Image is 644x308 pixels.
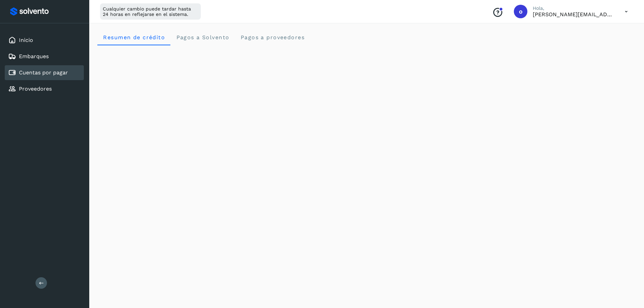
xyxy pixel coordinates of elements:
[19,37,33,43] a: Inicio
[5,81,84,96] div: Proveedores
[103,34,165,41] span: Resumen de crédito
[19,69,68,76] a: Cuentas por pagar
[5,33,84,48] div: Inicio
[19,53,49,60] a: Embarques
[100,3,201,20] div: Cualquier cambio puede tardar hasta 24 horas en reflejarse en el sistema.
[5,65,84,80] div: Cuentas por pagar
[5,49,84,64] div: Embarques
[533,5,614,11] p: Hola,
[19,86,52,92] a: Proveedores
[176,34,229,41] span: Pagos a Solvento
[533,11,614,18] p: obed.perez@clcsolutions.com.mx
[240,34,305,41] span: Pagos a proveedores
